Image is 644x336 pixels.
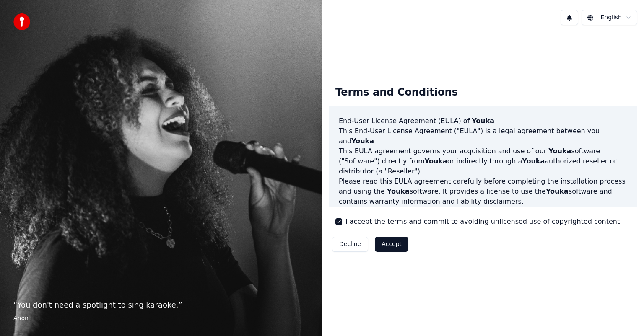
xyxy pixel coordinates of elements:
p: If you register for a free trial of the software, this EULA agreement will also govern that trial... [339,207,627,247]
span: Youka [387,187,410,195]
p: Please read this EULA agreement carefully before completing the installation process and using th... [339,176,627,207]
span: Youka [548,147,571,155]
p: This EULA agreement governs your acquisition and use of our software ("Software") directly from o... [339,146,627,176]
span: Youka [546,187,569,195]
h3: End-User License Agreement (EULA) of [339,116,627,126]
span: Youka [472,117,494,125]
span: Youka [425,157,447,165]
label: I accept the terms and commit to avoiding unlicensed use of copyrighted content [345,217,620,227]
button: Accept [375,237,408,252]
p: This End-User License Agreement ("EULA") is a legal agreement between you and [339,126,627,146]
span: Youka [522,157,545,165]
span: Youka [351,137,374,145]
footer: Anon [13,314,309,323]
div: Terms and Conditions [329,79,465,106]
img: youka [13,13,30,30]
button: Decline [332,237,368,252]
p: “ You don't need a spotlight to sing karaoke. ” [13,299,309,311]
